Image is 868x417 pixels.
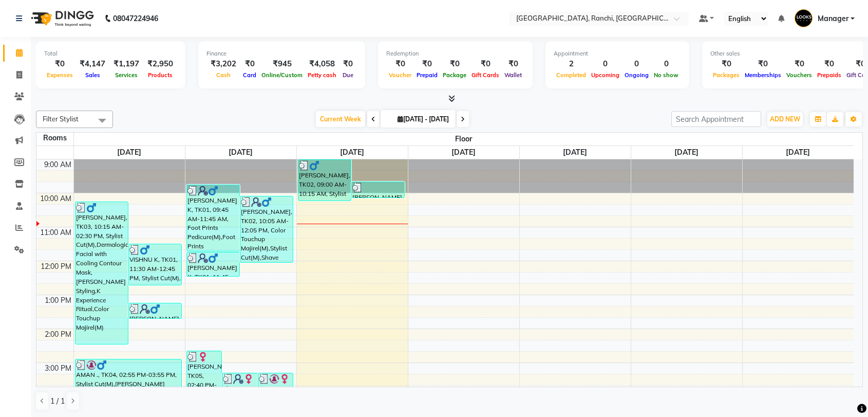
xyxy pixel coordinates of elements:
span: Due [340,71,356,79]
b: 08047224946 [113,4,158,33]
div: 3:00 PM [43,363,73,374]
a: October 3, 2025 [561,146,589,159]
div: [PERSON_NAME] K, TK01, 11:45 AM-12:30 PM, [PERSON_NAME] Styling [187,252,239,276]
a: October 4, 2025 [672,146,701,159]
div: Shreya, TK04, 03:20 PM-04:20 PM, Global Color Inoa(F)* [222,373,257,406]
div: ₹0 [240,58,259,70]
a: October 1, 2025 [338,146,366,159]
span: [DATE] - [DATE] [395,115,451,123]
div: ₹0 [44,58,76,70]
div: VISHNU K, TK01, 11:30 AM-12:45 PM, Stylist Cut(M),[PERSON_NAME] Styling [129,244,181,285]
div: 0 [651,58,681,70]
div: [PERSON_NAME], TK02, 01:15 PM-01:45 PM, Stylist Cut(M) [129,303,181,318]
span: Online/Custom [259,71,305,79]
button: ADD NEW [767,112,803,126]
div: ₹1,197 [109,58,143,70]
div: 11:00 AM [38,227,73,238]
img: Manager [795,9,813,27]
div: ₹0 [742,58,784,70]
span: 1 / 1 [50,396,65,407]
span: Prepaid [414,71,440,79]
div: ₹945 [259,58,305,70]
div: Finance [206,49,357,58]
span: Upcoming [589,71,622,79]
div: ₹3,202 [206,58,240,70]
span: Wallet [502,71,524,79]
span: Sales [83,71,103,79]
span: Completed [554,71,589,79]
div: Rooms [36,133,73,143]
div: [PERSON_NAME] K, TK01, 09:45 AM-11:45 AM, Foot Prints Pedicure(M),Foot Prints Manicure(M) [187,185,239,251]
span: Filter Stylist [43,115,79,123]
div: 12:00 PM [39,261,73,272]
div: ₹0 [469,58,502,70]
div: ₹4,058 [305,58,339,70]
div: 2:00 PM [43,329,73,340]
span: Package [440,71,469,79]
span: Voucher [386,71,414,79]
div: ₹0 [386,58,414,70]
div: ₹0 [710,58,742,70]
span: Floor [74,133,854,146]
div: ₹0 [502,58,524,70]
a: October 5, 2025 [784,146,812,159]
a: September 30, 2025 [227,146,255,159]
span: Card [240,71,259,79]
a: October 2, 2025 [449,146,478,159]
div: [PERSON_NAME], TK02, 10:05 AM-12:05 PM, Color Touchup Majirel(M),Stylist Cut(M),Shave Regular [240,196,293,262]
span: Gift Cards [469,71,502,79]
span: Packages [710,71,742,79]
div: [PERSON_NAME], TK02, 09:00 AM-10:15 AM, Stylist Cut(M),[PERSON_NAME] Styling [298,160,351,201]
span: Vouchers [784,71,815,79]
div: Redemption [386,49,524,58]
div: ₹0 [414,58,440,70]
div: ₹0 [784,58,815,70]
div: [PERSON_NAME], TK03, 03:20 PM-04:20 PM, Roots Touchup Inoa(F) [258,373,293,406]
div: AMAN ., TK04, 02:55 PM-03:55 PM, Stylist Cut(M),[PERSON_NAME] Trimming [76,359,182,392]
input: Search Appointment [671,111,761,127]
span: Ongoing [622,71,651,79]
span: Prepaids [815,71,844,79]
div: [PERSON_NAME], TK03, 10:15 AM-02:30 PM, Stylist Cut(M),Dermalogica Facial with Cooling Contour Ma... [76,202,128,344]
span: Current Week [316,111,365,127]
span: ADD NEW [770,115,800,123]
span: Memberships [742,71,784,79]
div: ₹0 [440,58,469,70]
div: Total [44,49,177,58]
div: 2 [554,58,589,70]
div: ₹4,147 [76,58,109,70]
div: ₹2,950 [143,58,177,70]
span: Services [112,71,140,79]
img: logo [26,4,97,33]
span: No show [651,71,681,79]
div: [PERSON_NAME], TK05, 02:40 PM-04:40 PM, Eyebrows,Forehead Threading,Upperlip~Wax,Upperlip~Wax [187,351,222,417]
div: 0 [589,58,622,70]
div: ₹0 [815,58,844,70]
div: 0 [622,58,651,70]
div: [PERSON_NAME], TK01, 09:40 AM-10:10 AM, [PERSON_NAME] Trimming [352,182,404,197]
div: ₹0 [339,58,357,70]
span: Expenses [44,71,76,79]
span: Petty cash [305,71,339,79]
span: Cash [214,71,233,79]
a: September 29, 2025 [115,146,143,159]
span: Products [145,71,175,79]
span: Manager [818,13,848,24]
div: Appointment [554,49,681,58]
div: 10:00 AM [38,193,73,204]
div: 1:00 PM [43,295,73,306]
div: 9:00 AM [42,159,73,170]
